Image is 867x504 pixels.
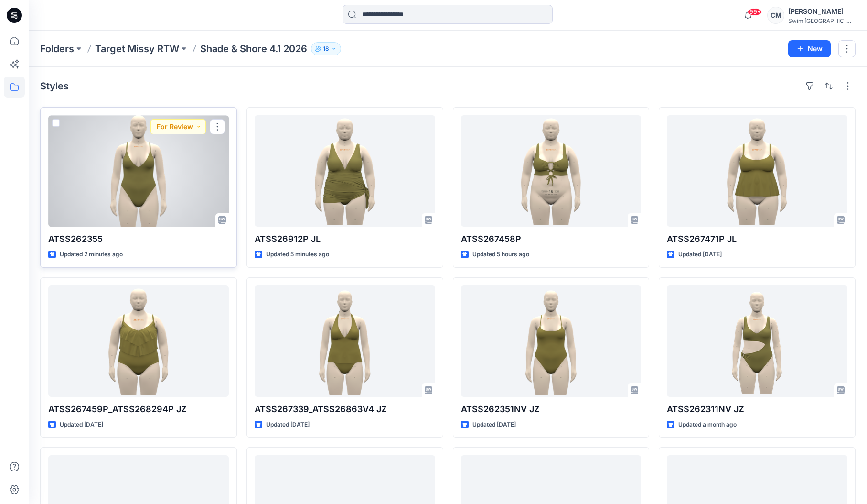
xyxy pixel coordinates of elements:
[472,250,529,260] p: Updated 5 hours ago
[266,250,329,260] p: Updated 5 minutes ago
[48,232,229,246] p: ATSS262355
[40,42,74,55] a: Folders
[667,285,847,397] a: ATSS262311NV JZ
[95,42,179,55] a: Target Missy RTW
[678,250,722,260] p: Updated [DATE]
[48,403,229,416] p: ATSS267459P_ATSS268294P JZ
[48,115,229,227] a: ATSS262355
[472,420,516,430] p: Updated [DATE]
[255,403,435,416] p: ATSS267339_ATSS26863V4 JZ
[60,250,123,260] p: Updated 2 minutes ago
[788,6,855,17] div: [PERSON_NAME]
[200,42,307,55] p: Shade & Shore 4.1 2026
[748,8,762,16] span: 99+
[255,115,435,227] a: ATSS26912P JL
[311,42,341,55] button: 18
[667,115,847,227] a: ATSS267471P JL
[767,7,784,24] div: CM
[461,403,642,416] p: ATSS262351NV JZ
[60,420,103,430] p: Updated [DATE]
[667,232,847,246] p: ATSS267471P JL
[40,80,69,92] h4: Styles
[461,115,642,227] a: ATSS267458P
[461,232,642,246] p: ATSS267458P
[323,44,329,54] p: 18
[255,285,435,397] a: ATSS267339_ATSS26863V4 JZ
[255,232,435,246] p: ATSS26912P JL
[667,403,847,416] p: ATSS262311NV JZ
[788,40,831,57] button: New
[48,285,229,397] a: ATSS267459P_ATSS268294P JZ
[461,285,642,397] a: ATSS262351NV JZ
[788,17,855,24] div: Swim [GEOGRAPHIC_DATA]
[678,420,737,430] p: Updated a month ago
[266,420,310,430] p: Updated [DATE]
